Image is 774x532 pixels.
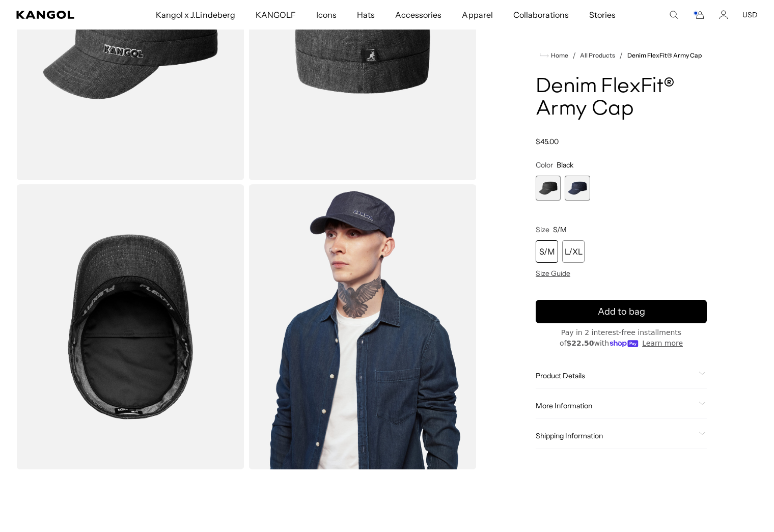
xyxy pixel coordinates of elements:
span: More Information [536,401,695,410]
label: Black [536,176,561,201]
li: / [568,49,576,62]
span: Black [557,160,573,170]
span: S/M [553,225,567,234]
span: $45.00 [536,137,559,146]
span: Size Guide [536,269,570,278]
h1: Denim FlexFit® Army Cap [536,76,707,121]
span: Shipping Information [536,431,695,440]
a: Kangol [16,11,102,19]
span: Size [536,225,549,234]
li: / [615,49,623,62]
img: denim [248,184,477,469]
a: All Products [580,52,615,59]
div: 2 of 2 [565,176,590,201]
a: Denim FlexFit® Army Cap [627,52,702,59]
span: Add to bag [598,305,645,319]
span: Home [549,52,568,59]
div: 1 of 2 [536,176,561,201]
span: Color [536,160,553,170]
button: USD [742,10,758,19]
button: Cart [693,10,705,19]
img: color-black [16,184,244,469]
label: Indigo [565,176,590,201]
a: Home [540,51,568,60]
div: S/M [536,240,558,263]
span: Product Details [536,371,695,380]
button: Add to bag [536,300,707,323]
nav: breadcrumbs [536,49,707,62]
div: L/XL [562,240,585,263]
summary: Search here [669,10,678,19]
a: Account [719,10,728,19]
